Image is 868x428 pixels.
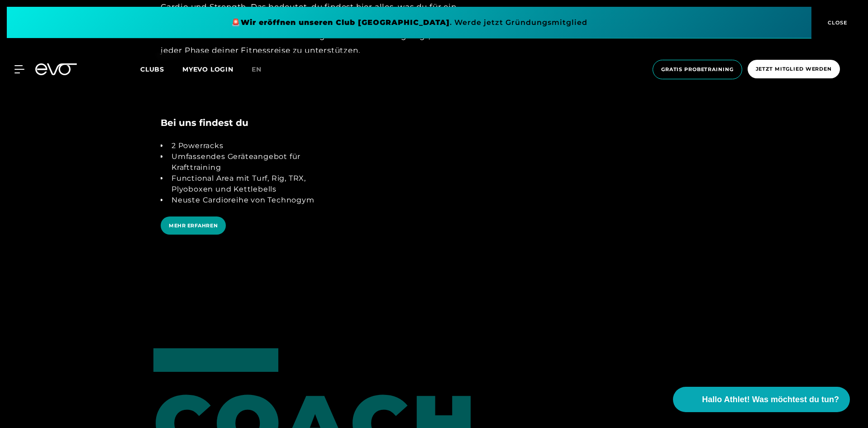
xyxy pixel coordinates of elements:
a: Gratis Probetraining [650,60,745,79]
a: MYEVO LOGIN [182,65,234,73]
span: Jetzt Mitglied werden [756,65,832,73]
a: en [252,64,272,75]
li: Neuste Cardioreihe von Technogym [168,195,338,206]
li: Umfassendes Geräteangebot für Krafttraining [168,151,338,173]
a: Jetzt Mitglied werden [745,60,843,79]
button: CLOSE [811,7,861,38]
span: MEHR ERFAHREN [169,222,218,230]
span: Gratis Probetraining [661,66,734,73]
a: Clubs [140,65,182,73]
span: CLOSE [825,19,848,27]
span: Clubs [140,65,164,73]
button: Hallo Athlet! Was möchtest du tun? [673,387,850,412]
span: Hallo Athlet! Was möchtest du tun? [702,394,839,406]
h4: Bei uns findest du [161,116,248,130]
span: en [252,65,262,73]
li: 2 Powerracks [168,140,338,151]
a: MEHR ERFAHREN [161,216,229,251]
li: Functional Area mit Turf, Rig, TRX, Plyoboxen und Kettlebells [168,173,338,195]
